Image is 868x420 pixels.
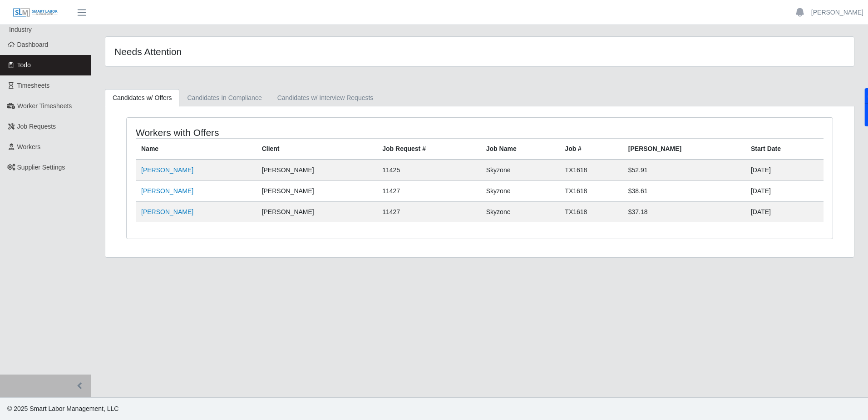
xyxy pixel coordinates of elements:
[559,202,622,223] td: TX1618
[623,139,745,160] th: [PERSON_NAME]
[745,160,824,181] td: [DATE]
[623,202,745,223] td: $37.18
[105,89,179,107] a: Candidates w/ Offers
[256,160,377,181] td: [PERSON_NAME]
[17,143,41,150] span: Workers
[256,181,377,202] td: [PERSON_NAME]
[17,164,65,171] span: Supplier Settings
[377,139,481,160] th: Job Request #
[7,405,118,412] span: © 2025 Smart Labor Management, LLC
[141,208,193,215] a: [PERSON_NAME]
[745,181,824,202] td: [DATE]
[17,102,72,110] span: Worker Timesheets
[811,8,863,17] a: [PERSON_NAME]
[481,181,560,202] td: Skyzone
[270,89,381,107] a: Candidates w/ Interview Requests
[481,160,560,181] td: Skyzone
[256,139,377,160] th: Client
[559,160,622,181] td: TX1618
[256,202,377,223] td: [PERSON_NAME]
[377,160,481,181] td: 11425
[9,26,32,33] span: Industry
[559,181,622,202] td: TX1618
[13,8,58,18] img: SLM Logo
[559,139,622,160] th: Job #
[745,202,824,223] td: [DATE]
[623,160,745,181] td: $52.91
[377,181,481,202] td: 11427
[17,61,31,69] span: Todo
[481,202,560,223] td: Skyzone
[141,187,193,195] a: [PERSON_NAME]
[141,166,193,174] a: [PERSON_NAME]
[377,202,481,223] td: 11427
[17,41,49,48] span: Dashboard
[481,139,560,160] th: Job Name
[17,123,56,130] span: Job Requests
[114,46,411,57] h4: Needs Attention
[136,127,414,138] h4: Workers with Offers
[745,139,824,160] th: Start Date
[136,139,256,160] th: Name
[623,181,745,202] td: $38.61
[179,89,269,107] a: Candidates In Compliance
[17,82,50,89] span: Timesheets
